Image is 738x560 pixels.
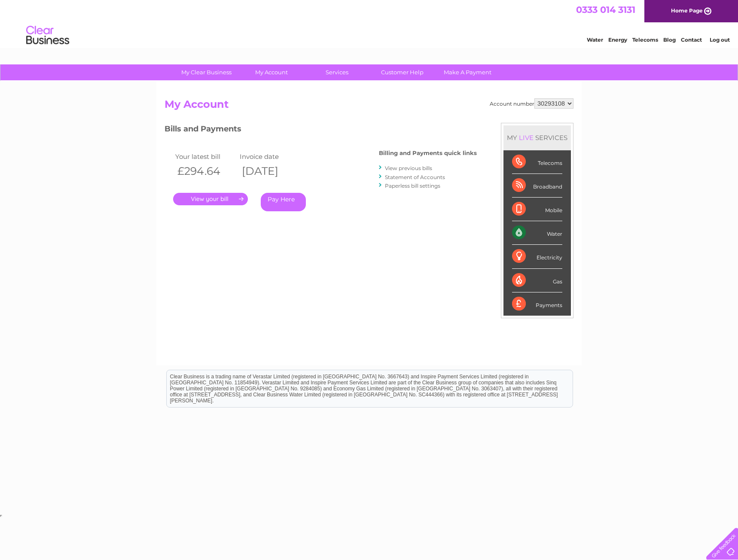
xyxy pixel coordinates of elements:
[503,125,571,150] div: MY SERVICES
[173,162,238,180] th: £294.64
[26,22,70,49] img: logo.png
[512,198,562,221] div: Mobile
[238,162,302,180] th: [DATE]
[165,98,573,115] h2: My Account
[385,183,440,189] a: Paperless bill settings
[512,245,562,268] div: Electricity
[681,37,702,43] a: Contact
[171,64,242,80] a: My Clear Business
[587,37,603,43] a: Water
[302,64,372,80] a: Services
[236,64,307,80] a: My Account
[432,64,503,80] a: Make A Payment
[576,4,635,15] a: 0333 014 3131
[167,5,573,42] div: Clear Business is a trading name of Verastar Limited (registered in [GEOGRAPHIC_DATA] No. 3667643...
[517,134,535,142] div: LIVE
[512,221,562,245] div: Water
[490,98,573,109] div: Account number
[165,123,477,138] h3: Bills and Payments
[608,37,627,43] a: Energy
[238,151,302,162] td: Invoice date
[512,150,562,174] div: Telecoms
[663,37,676,43] a: Blog
[261,193,306,211] a: Pay Here
[173,151,238,162] td: Your latest bill
[173,193,248,205] a: .
[512,174,562,198] div: Broadband
[710,37,730,43] a: Log out
[367,64,438,80] a: Customer Help
[632,37,658,43] a: Telecoms
[512,292,562,316] div: Payments
[379,150,477,156] h4: Billing and Payments quick links
[512,269,562,292] div: Gas
[385,174,445,180] a: Statement of Accounts
[385,165,432,171] a: View previous bills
